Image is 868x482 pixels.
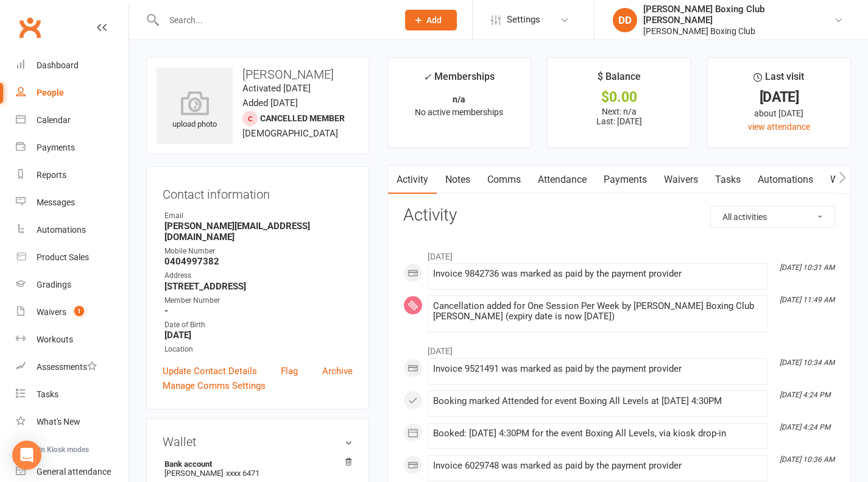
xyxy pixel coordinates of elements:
[16,244,129,271] a: Product Sales
[74,306,84,316] span: 1
[16,271,129,299] a: Gradings
[16,326,129,353] a: Workouts
[164,256,353,267] strong: 0404997382
[164,305,353,316] strong: -
[164,330,353,341] strong: [DATE]
[433,396,763,406] div: Booking marked Attended for event Boxing All Levels at [DATE] 4:30PM
[15,12,45,43] a: Clubworx
[719,107,839,120] div: about [DATE]
[707,166,749,194] a: Tasks
[164,246,353,257] div: Mobile Number
[16,408,129,436] a: What's New
[16,161,129,189] a: Reports
[749,166,822,194] a: Automations
[226,469,259,478] span: xxxx 6471
[16,353,129,381] a: Assessments
[164,210,353,222] div: Email
[163,435,353,448] h3: Wallet
[260,113,345,123] span: Cancelled member
[37,252,89,262] div: Product Sales
[164,295,353,307] div: Member Number
[16,299,129,326] a: Waivers 1
[37,417,80,427] div: What's New
[281,364,298,378] a: Flag
[37,60,79,70] div: Dashboard
[322,364,353,378] a: Archive
[780,358,834,367] i: [DATE] 10:34 AM
[423,69,495,91] div: Memberships
[423,71,431,83] i: ✓
[613,8,637,32] div: DD
[433,461,763,471] div: Invoice 6029748 was marked as paid by the payment provider
[164,270,353,282] div: Address
[780,391,830,399] i: [DATE] 4:24 PM
[643,4,834,26] div: [PERSON_NAME] Boxing Club [PERSON_NAME]
[529,166,595,194] a: Attendance
[16,216,129,244] a: Automations
[16,381,129,408] a: Tasks
[157,91,233,131] div: upload photo
[37,389,58,399] div: Tasks
[163,183,353,201] h3: Contact information
[37,280,71,289] div: Gradings
[595,166,655,194] a: Payments
[16,134,129,161] a: Payments
[163,378,266,393] a: Manage Comms Settings
[405,10,457,30] button: Add
[242,97,298,108] time: Added [DATE]
[719,91,839,104] div: [DATE]
[16,189,129,216] a: Messages
[780,455,834,464] i: [DATE] 10:36 AM
[37,88,64,97] div: People
[748,122,810,132] a: view attendance
[37,115,71,125] div: Calendar
[242,83,311,94] time: Activated [DATE]
[415,107,503,117] span: No active memberships
[403,206,835,225] h3: Activity
[433,301,763,322] div: Cancellation added for One Session Per Week by [PERSON_NAME] Boxing Club [PERSON_NAME] (expiry da...
[16,52,129,79] a: Dashboard
[453,94,465,104] strong: n/a
[433,269,763,279] div: Invoice 9842736 was marked as paid by the payment provider
[403,338,835,358] li: [DATE]
[780,263,834,272] i: [DATE] 10:31 AM
[426,15,442,25] span: Add
[163,364,257,378] a: Update Contact Details
[559,91,679,104] div: $0.00
[164,319,353,331] div: Date of Birth
[437,166,479,194] a: Notes
[163,458,353,480] li: [PERSON_NAME]
[164,221,353,243] strong: [PERSON_NAME][EMAIL_ADDRESS][DOMAIN_NAME]
[16,79,129,107] a: People
[559,107,679,126] p: Next: n/a Last: [DATE]
[433,428,763,439] div: Booked: [DATE] 4:30PM for the event Boxing All Levels, via kiosk drop-in
[753,69,804,91] div: Last visit
[507,6,540,34] span: Settings
[479,166,529,194] a: Comms
[433,364,763,374] div: Invoice 9521491 was marked as paid by the payment provider
[160,12,389,29] input: Search...
[37,143,75,152] div: Payments
[780,423,830,431] i: [DATE] 4:24 PM
[37,197,75,207] div: Messages
[780,296,834,304] i: [DATE] 11:49 AM
[16,107,129,134] a: Calendar
[164,281,353,292] strong: [STREET_ADDRESS]
[403,244,835,263] li: [DATE]
[164,459,347,469] strong: Bank account
[242,128,338,139] span: [DEMOGRAPHIC_DATA]
[388,166,437,194] a: Activity
[655,166,707,194] a: Waivers
[598,69,641,91] div: $ Balance
[37,467,111,477] div: General attendance
[643,26,834,37] div: [PERSON_NAME] Boxing Club
[37,225,86,235] div: Automations
[37,362,97,372] div: Assessments
[37,307,66,317] div: Waivers
[37,170,66,180] div: Reports
[164,344,353,355] div: Location
[12,441,41,470] div: Open Intercom Messenger
[157,68,359,81] h3: [PERSON_NAME]
[37,335,73,344] div: Workouts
